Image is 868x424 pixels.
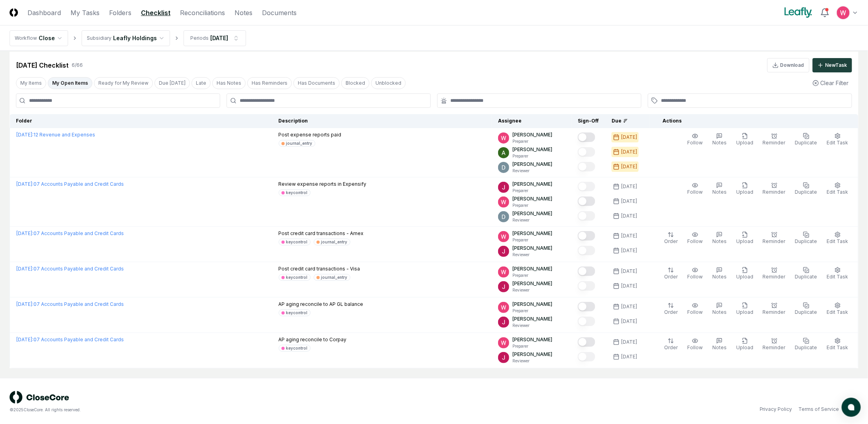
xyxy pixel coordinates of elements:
[512,252,552,258] p: Reviewer
[498,132,509,144] img: ACg8ocIceHSWyQfagGvDoxhDyw_3B2kX-HJcUhl_gb0t8GGG-Ydwuw=s96-c
[293,77,340,89] button: Has Documents
[48,77,92,89] button: My Open Items
[827,274,848,280] span: Edit Task
[16,181,33,187] span: [DATE] :
[795,140,817,146] span: Duplicate
[279,301,364,308] p: AP aging reconcile to AP GL balance
[736,238,753,244] span: Upload
[16,336,124,342] a: [DATE]:07 Accounts Payable and Credit Cards
[687,344,703,350] span: Follow
[686,301,704,317] button: Follow
[578,211,595,221] button: Mark complete
[621,353,637,360] div: [DATE]
[825,230,850,247] button: Edit Task
[512,230,552,237] p: [PERSON_NAME]
[621,282,637,290] div: [DATE]
[371,77,406,89] button: Unblocked
[15,35,37,42] div: Workflow
[279,131,342,138] p: Post expense reports paid
[763,274,786,280] span: Reminder
[492,114,571,128] th: Assignee
[621,198,637,205] div: [DATE]
[498,266,509,278] img: ACg8ocIceHSWyQfagGvDoxhDyw_3B2kX-HJcUhl_gb0t8GGG-Ydwuw=s96-c
[321,274,348,280] div: journal_entry
[498,281,509,292] img: ACg8ocJfBSitaon9c985KWe3swqK2kElzkAv-sHk65QWxGQz4ldowg=s96-c
[578,337,595,347] button: Mark complete
[711,230,728,247] button: Notes
[10,8,18,17] img: Logo
[686,131,704,148] button: Follow
[825,181,850,197] button: Edit Task
[686,336,704,353] button: Follow
[712,140,727,146] span: Notes
[712,238,727,244] span: Notes
[247,77,292,89] button: Has Reminders
[578,147,595,157] button: Mark complete
[711,131,728,148] button: Notes
[663,265,679,282] button: Order
[498,211,509,222] img: ACg8ocLeIi4Jlns6Fsr4lO0wQ1XJrFQvF4yUjbLrd1AsCAOmrfa1KQ=s96-c
[286,310,308,316] div: keycontrol
[825,301,850,317] button: Edit Task
[498,231,509,242] img: ACg8ocIceHSWyQfagGvDoxhDyw_3B2kX-HJcUhl_gb0t8GGG-Ydwuw=s96-c
[498,182,509,193] img: ACg8ocJfBSitaon9c985KWe3swqK2kElzkAv-sHk65QWxGQz4ldowg=s96-c
[72,62,83,69] div: 6 / 66
[578,196,595,206] button: Mark complete
[512,287,552,293] p: Reviewer
[16,301,33,307] span: [DATE] :
[794,265,819,282] button: Duplicate
[621,148,637,156] div: [DATE]
[842,398,861,417] button: atlas-launcher
[578,231,595,241] button: Mark complete
[712,274,727,280] span: Notes
[664,238,678,244] span: Order
[711,265,728,282] button: Notes
[512,308,552,314] p: Preparer
[735,131,755,148] button: Upload
[761,131,787,148] button: Reminder
[512,343,552,349] p: Preparer
[94,77,153,89] button: Ready for My Review
[621,318,637,325] div: [DATE]
[621,134,637,141] div: [DATE]
[286,345,308,351] div: keycontrol
[512,161,552,168] p: [PERSON_NAME]
[827,140,848,146] span: Edit Task
[16,181,124,187] a: [DATE]:07 Accounts Payable and Credit Cards
[16,230,124,236] a: [DATE]:07 Accounts Payable and Credit Cards
[794,336,819,353] button: Duplicate
[512,351,552,358] p: [PERSON_NAME]
[735,301,755,317] button: Upload
[687,309,703,315] span: Follow
[795,274,817,280] span: Duplicate
[235,8,252,18] a: Notes
[763,189,786,195] span: Reminder
[736,309,753,315] span: Upload
[512,168,552,174] p: Reviewer
[827,189,848,195] span: Edit Task
[663,301,679,317] button: Order
[795,189,817,195] span: Duplicate
[512,245,552,252] p: [PERSON_NAME]
[813,58,852,72] button: NewTask
[512,202,552,208] p: Preparer
[621,303,637,310] div: [DATE]
[70,8,100,18] a: My Tasks
[578,352,595,362] button: Mark complete
[663,336,679,353] button: Order
[761,301,787,317] button: Reminder
[578,182,595,191] button: Mark complete
[212,77,246,89] button: Has Notes
[286,140,313,146] div: journal_entry
[687,189,703,195] span: Follow
[763,140,786,146] span: Reminder
[761,265,787,282] button: Reminder
[498,246,509,257] img: ACg8ocJfBSitaon9c985KWe3swqK2kElzkAv-sHk65QWxGQz4ldowg=s96-c
[512,301,552,308] p: [PERSON_NAME]
[279,181,367,188] p: Review expense reports in Expensify
[184,30,246,46] button: Periods[DATE]
[664,309,678,315] span: Order
[825,336,850,353] button: Edit Task
[10,30,246,46] nav: breadcrumb
[687,274,703,280] span: Follow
